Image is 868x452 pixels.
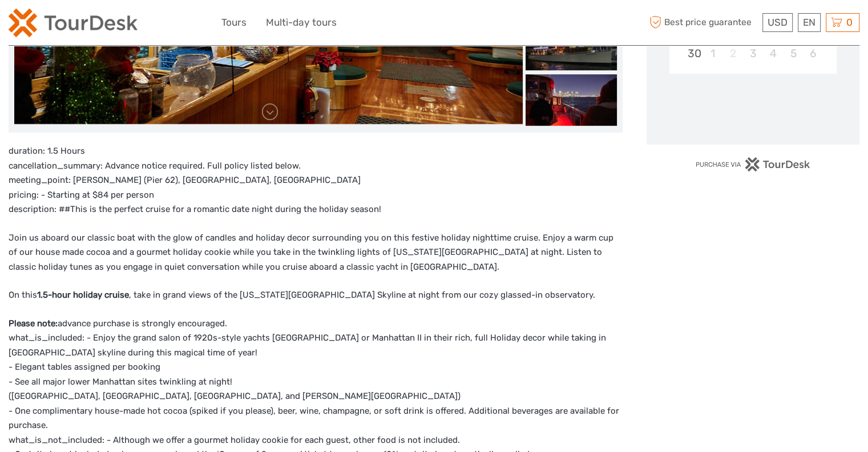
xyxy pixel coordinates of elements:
[9,9,138,37] img: 2254-3441b4b5-4e5f-4d00-b396-31f1d84a6ebf_logo_small.png
[743,44,763,63] div: Choose Wednesday, December 3rd, 2025
[9,288,623,303] p: On this , take in grand views of the [US_STATE][GEOGRAPHIC_DATA] Skyline at night from our cozy g...
[9,144,623,217] p: duration: 1.5 Hours cancellation_summary: Advance notice required. Full policy listed below. meet...
[723,44,743,63] div: Not available Tuesday, December 2nd, 2025
[804,44,823,63] div: Choose Saturday, December 6th, 2025
[798,13,821,32] div: EN
[703,44,723,63] div: Choose Monday, December 1st, 2025
[783,44,803,63] div: Choose Friday, December 5th, 2025
[749,103,757,111] div: Loading...
[16,20,129,29] p: We're away right now. Please check back later!
[37,290,129,300] strong: 1.5-hour holiday cruise
[131,18,145,31] button: Open LiveChat chat widget
[221,14,247,31] a: Tours
[526,74,617,126] img: e1921da39744431ca8b86ab0dca5ec9d_slider_thumbnail.jpg
[266,14,337,31] a: Multi-day tours
[683,44,703,63] div: Choose Sunday, November 30th, 2025
[845,17,854,28] span: 0
[763,44,783,63] div: Choose Thursday, December 4th, 2025
[9,231,623,275] p: Join us aboard our classic boat with the glow of candles and holiday decor surrounding you on thi...
[768,17,788,28] span: USD
[647,13,760,32] span: Best price guarantee
[695,157,811,171] img: PurchaseViaTourDesk.png
[9,318,58,329] strong: Please note:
